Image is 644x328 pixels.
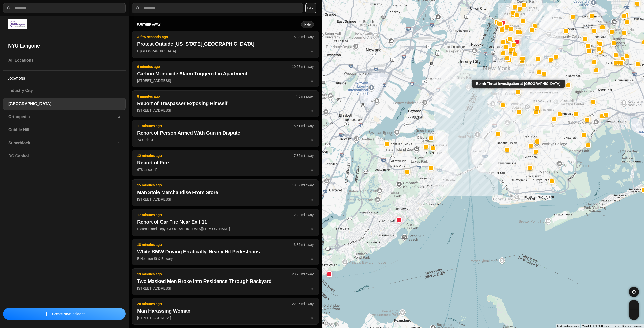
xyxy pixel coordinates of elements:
[137,197,314,202] p: [STREET_ADDRESS]
[137,286,314,291] p: [STREET_ADDRESS]
[3,54,126,66] a: All Locations
[137,94,296,99] p: 8 minutes ago
[296,94,314,99] p: 4.5 mi away
[292,212,314,217] p: 12.22 mi away
[132,90,319,117] button: 8 minutes ago4.5 mi awayReport of Trespasser Exposing Himself[STREET_ADDRESS]star
[137,315,314,320] p: [STREET_ADDRESS]
[137,212,292,217] p: 17 minutes ago
[310,257,314,261] span: star
[557,324,579,328] button: Keyboard shortcuts
[132,78,319,83] a: 6 minutes ago10.67 mi awayCarbon Monoxide Alarm Triggered in Apartment[STREET_ADDRESS]star
[310,138,314,142] span: star
[132,138,319,142] a: 11 minutes ago5.51 mi awayReport of Person Armed With Gun in Dispute749 Fdr Drstar
[137,64,292,69] p: 6 minutes ago
[137,242,294,247] p: 18 minutes ago
[8,140,118,146] h3: Superblock
[310,79,314,83] span: star
[132,316,319,320] a: 20 minutes ago22.86 mi awayMan Harassing Woman[STREET_ADDRESS]star
[8,101,120,107] h3: [GEOGRAPHIC_DATA]
[310,108,314,112] span: star
[310,316,314,320] span: star
[137,78,314,83] p: [STREET_ADDRESS]
[632,290,636,294] img: recenter
[8,88,120,94] h3: Industry City
[137,34,294,39] p: A few seconds ago
[292,64,314,69] p: 10.67 mi away
[132,268,319,295] button: 19 minutes ago23.73 mi awayTwo Masked Men Broke Into Residence Through Backyard[STREET_ADDRESS]star
[294,153,314,158] p: 7.35 mi away
[137,159,314,166] h2: Report of Fire
[118,114,120,119] p: 4
[323,321,340,328] a: Open this area in Google Maps (opens a new window)
[137,123,294,128] p: 11 minutes ago
[632,313,636,317] img: zoom-out
[137,218,314,225] h2: Report of Car Fire Near Exit 11
[8,127,120,133] h3: Cobble Hill
[8,153,120,159] h3: DC Capitol
[622,325,642,327] a: Report a map error
[294,123,314,128] p: 5.51 mi away
[132,298,319,325] button: 20 minutes ago22.86 mi awayMan Harassing Woman[STREET_ADDRESS]star
[52,311,85,316] p: Create New Incident
[582,325,609,327] span: Map data ©2025 Google
[137,167,314,172] p: 678 Lincoln Pl
[137,183,292,188] p: 15 minutes ago
[8,114,118,120] h3: Orthopedic
[612,325,619,327] a: Terms (opens in new tab)
[45,312,49,316] img: icon
[137,248,314,255] h2: White BMW Driving Erratically, Nearly Hit Pedestrians
[118,140,120,146] p: 3
[3,85,126,97] a: Industry City
[137,301,292,306] p: 20 minutes ago
[132,256,319,261] a: 18 minutes ago3.85 mi awayWhite BMW Driving Erratically, Nearly Hit PedestriansE Houston St & Bow...
[629,310,639,320] button: zoom-out
[137,272,292,277] p: 19 minutes ago
[132,227,319,231] a: 17 minutes ago12.22 mi awayReport of Car Fire Near Exit 11Staten Island Expy [GEOGRAPHIC_DATA][PE...
[132,61,319,87] button: 6 minutes ago10.67 mi awayCarbon Monoxide Alarm Triggered in Apartment[STREET_ADDRESS]star
[301,21,314,28] button: Hide
[8,57,120,63] h3: All Locations
[472,79,565,87] div: Bomb Threat Investigation at [GEOGRAPHIC_DATA]
[292,272,314,277] p: 23.73 mi away
[292,183,314,188] p: 19.62 mi away
[310,168,314,172] span: star
[310,49,314,53] span: star
[137,307,314,314] h2: Man Harassing Woman
[515,89,521,95] button: Bomb Threat Investigation at [GEOGRAPHIC_DATA]
[137,189,314,196] h2: Man Stole Merchandise From Store
[135,6,140,11] img: search
[3,150,126,162] a: DC Capitol
[629,287,639,297] button: recenter
[137,108,314,113] p: [STREET_ADDRESS]
[137,40,314,48] h2: Protest Outside [US_STATE][GEOGRAPHIC_DATA]
[294,34,314,39] p: 5.38 mi away
[3,124,126,136] a: Cobble Hill
[3,98,126,110] a: [GEOGRAPHIC_DATA]
[310,227,314,231] span: star
[137,256,314,261] p: E Houston St & Bowery
[3,111,126,123] a: Orthopedic4
[305,3,316,13] button: Filter
[137,226,314,231] p: Staten Island Expy [GEOGRAPHIC_DATA][PERSON_NAME]
[132,49,319,53] a: A few seconds ago5.38 mi awayProtest Outside [US_STATE][GEOGRAPHIC_DATA]E [GEOGRAPHIC_DATA]star
[137,137,314,143] p: 749 Fdr Dr
[132,150,319,176] button: 12 minutes ago7.35 mi awayReport of Fire678 Lincoln Plstar
[137,153,294,158] p: 12 minutes ago
[294,242,314,247] p: 3.85 mi away
[6,6,11,11] img: search
[132,209,319,236] button: 17 minutes ago12.22 mi awayReport of Car Fire Near Exit 11Staten Island Expy [GEOGRAPHIC_DATA][PE...
[137,129,314,136] h2: Report of Person Armed With Gun in Dispute
[137,49,314,54] p: E [GEOGRAPHIC_DATA]
[132,167,319,172] a: 12 minutes ago7.35 mi awayReport of Fire678 Lincoln Plstar
[292,301,314,306] p: 22.86 mi away
[132,239,319,265] button: 18 minutes ago3.85 mi awayWhite BMW Driving Erratically, Nearly Hit PedestriansE Houston St & Bow...
[137,70,314,77] h2: Carbon Monoxide Alarm Triggered in Apartment
[3,308,126,320] button: iconCreate New Incident
[132,286,319,290] a: 19 minutes ago23.73 mi awayTwo Masked Men Broke Into Residence Through Backyard[STREET_ADDRESS]star
[3,137,126,149] a: Superblock3
[3,71,126,85] h5: Locations
[310,197,314,201] span: star
[137,23,301,27] h5: further away
[137,278,314,285] h2: Two Masked Men Broke Into Residence Through Backyard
